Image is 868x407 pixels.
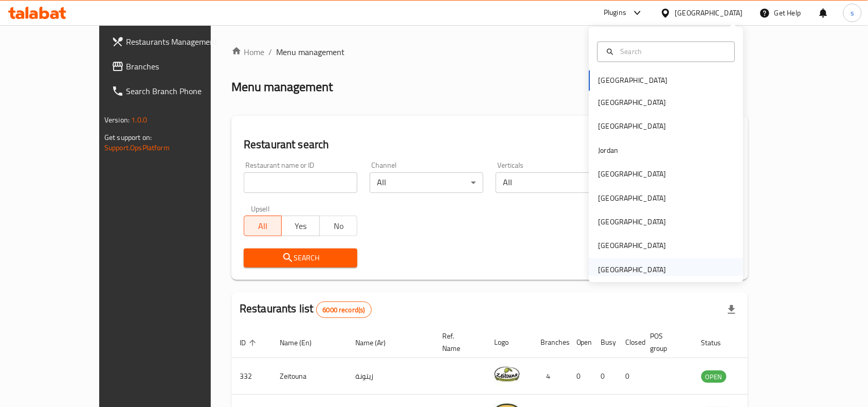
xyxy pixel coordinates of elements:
[104,113,130,127] span: Version:
[131,113,147,127] span: 1.0.0
[618,358,642,395] td: 0
[103,54,244,79] a: Branches
[650,330,681,355] span: POS group
[103,29,244,54] a: Restaurants Management
[244,216,282,236] button: All
[104,131,152,144] span: Get support on:
[599,97,666,109] div: [GEOGRAPHIC_DATA]
[276,46,345,58] span: Menu management
[244,137,736,152] h2: Restaurant search
[281,216,319,236] button: Yes
[370,172,483,193] div: All
[231,358,272,395] td: 332
[324,219,353,234] span: No
[618,327,642,358] th: Closed
[268,46,272,58] li: /
[319,216,357,236] button: No
[532,358,568,395] td: 4
[599,145,619,156] div: Jordan
[126,36,236,48] span: Restaurants Management
[568,327,593,358] th: Open
[599,121,666,132] div: [GEOGRAPHIC_DATA]
[617,46,729,57] input: Search
[599,169,666,180] div: [GEOGRAPHIC_DATA]
[599,240,666,252] div: [GEOGRAPHIC_DATA]
[599,264,666,275] div: [GEOGRAPHIC_DATA]
[126,85,236,97] span: Search Branch Phone
[272,358,347,395] td: Zeitouna
[701,370,727,383] div: OPEN
[532,327,568,358] th: Branches
[251,205,270,213] label: Upsell
[701,337,735,349] span: Status
[355,337,399,349] span: Name (Ar)
[240,337,259,349] span: ID
[593,327,618,358] th: Busy
[317,305,371,315] span: 6000 record(s)
[280,337,325,349] span: Name (En)
[494,361,520,387] img: Zeitouna
[231,46,748,58] nav: breadcrumb
[316,302,372,318] div: Total records count
[240,301,372,318] h2: Restaurants list
[599,192,666,204] div: [GEOGRAPHIC_DATA]
[851,7,854,19] span: s
[593,358,618,395] td: 0
[701,371,727,383] span: OPEN
[675,7,743,19] div: [GEOGRAPHIC_DATA]
[103,79,244,103] a: Search Branch Phone
[599,217,666,228] div: [GEOGRAPHIC_DATA]
[286,219,315,234] span: Yes
[347,358,434,395] td: زيتونة
[442,330,474,355] span: Ref. Name
[244,172,357,193] input: Search for restaurant name or ID..
[231,79,333,95] h2: Menu management
[248,219,278,234] span: All
[231,46,264,58] a: Home
[126,60,236,73] span: Branches
[104,141,170,154] a: Support.OpsPlatform
[719,297,744,322] div: Export file
[568,358,593,395] td: 0
[252,252,349,264] span: Search
[604,7,626,19] div: Plugins
[486,327,532,358] th: Logo
[244,249,357,268] button: Search
[496,172,609,193] div: All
